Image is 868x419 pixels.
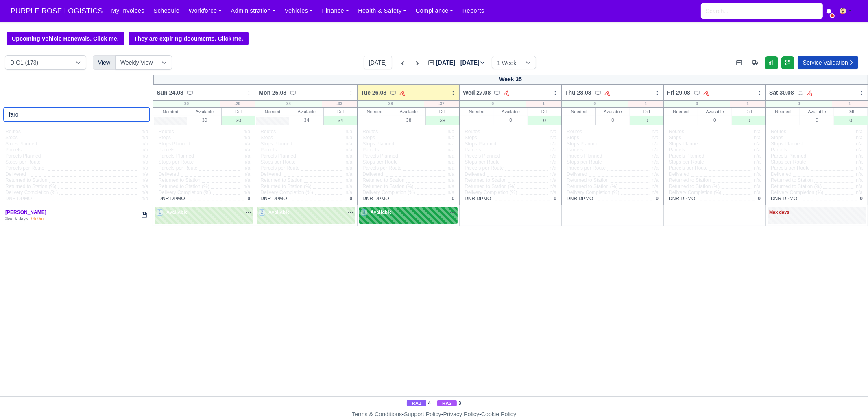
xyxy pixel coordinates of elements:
[346,159,353,165] span: n/a
[771,147,787,153] span: Parcels
[856,165,863,171] span: n/a
[652,159,659,165] span: n/a
[142,135,148,140] span: n/a
[448,135,455,140] span: n/a
[260,159,296,165] span: Stops per Route
[346,190,353,195] span: n/a
[407,400,426,406] span: RA1
[93,55,116,70] div: View
[669,135,681,141] span: Stops
[567,165,606,171] span: Parcels per Route
[567,159,602,165] span: Stops per Route
[358,101,423,107] div: 38
[142,190,148,195] span: n/a
[754,190,761,195] span: n/a
[754,147,761,153] span: n/a
[652,153,659,159] span: n/a
[458,3,489,19] a: Reports
[567,171,587,177] span: Delivered
[754,129,761,134] span: n/a
[567,153,602,159] span: Parcels Planned
[567,196,593,202] span: DNR DPMO
[142,165,148,171] span: n/a
[222,116,255,125] div: 30
[142,141,148,147] span: n/a
[669,147,685,153] span: Parcels
[158,165,197,171] span: Parcels per Route
[567,135,579,141] span: Stops
[260,135,273,141] span: Stops
[494,116,528,124] div: 0
[832,101,868,107] div: 1
[798,56,858,69] a: Service Validation
[31,216,44,222] div: 0h 0m
[630,108,663,116] div: Diff
[732,116,765,125] div: 0
[5,190,58,196] span: Delivery Completion (%)
[567,184,617,190] span: Returned to Station (%)
[465,184,515,190] span: Returned to Station (%)
[448,184,455,189] span: n/a
[259,209,265,216] span: 2
[550,147,556,153] span: n/a
[856,159,863,165] span: n/a
[5,216,8,221] strong: 3
[567,147,583,153] span: Parcels
[244,141,251,147] span: n/a
[5,165,44,171] span: Parcels per Route
[656,196,659,201] span: 0
[290,108,323,116] div: Available
[550,129,556,134] span: n/a
[244,184,251,189] span: n/a
[346,177,353,183] span: n/a
[362,177,404,184] span: Returned to Station
[669,190,721,196] span: Delivery Completion (%)
[346,147,353,153] span: n/a
[448,159,455,165] span: n/a
[5,216,28,222] div: work days
[465,147,481,153] span: Parcels
[428,400,431,406] strong: 4
[259,89,286,97] span: Mon 25.08
[567,141,598,147] span: Stops Planned
[771,196,797,202] span: DNR DPMO
[260,177,302,184] span: Returned to Station
[652,129,659,134] span: n/a
[567,129,582,135] span: Routes
[7,3,107,19] span: PURPLE ROSE LOGISTICS
[157,209,163,216] span: 1
[244,171,251,177] span: n/a
[362,147,379,153] span: Parcels
[244,190,251,195] span: n/a
[701,3,823,19] input: Search...
[362,141,394,147] span: Stops Planned
[346,129,353,134] span: n/a
[158,147,174,153] span: Parcels
[856,135,863,140] span: n/a
[856,129,863,134] span: n/a
[362,196,389,202] span: DNR DPMO
[358,108,391,116] div: Needed
[652,135,659,140] span: n/a
[827,380,868,419] iframe: Chat Widget
[158,177,200,184] span: Returned to Station
[448,165,455,171] span: n/a
[766,101,832,107] div: 0
[392,108,425,116] div: Available
[248,196,251,201] span: 0
[550,159,556,165] span: n/a
[158,184,209,190] span: Returned to Station (%)
[244,147,251,153] span: n/a
[158,141,190,147] span: Stops Planned
[730,101,765,107] div: 1
[669,177,711,184] span: Returned to Station
[754,165,761,171] span: n/a
[411,3,458,19] a: Compliance
[567,177,608,184] span: Returned to Station
[448,129,455,134] span: n/a
[153,75,868,85] div: Week 35
[669,159,704,165] span: Stops per Route
[5,153,41,159] span: Parcels Planned
[158,153,194,159] span: Parcels Planned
